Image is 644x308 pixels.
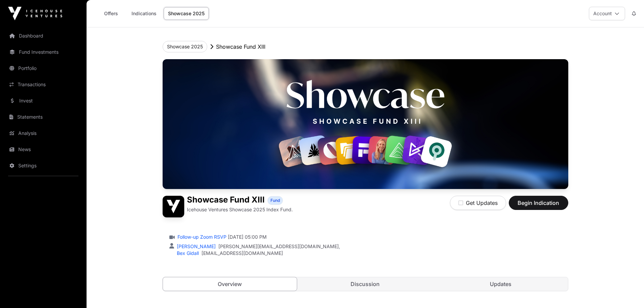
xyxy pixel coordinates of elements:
img: Showcase Fund XIII [163,196,184,217]
a: Dashboard [5,28,81,43]
button: Begin Indication [509,196,568,210]
img: Showcase Fund XIII [163,59,568,189]
a: Begin Indication [509,203,568,209]
a: [PERSON_NAME] [175,243,216,249]
a: [EMAIL_ADDRESS][DOMAIN_NAME] [201,250,283,257]
a: Invest [5,93,81,108]
nav: Tabs [163,277,568,291]
a: Offers [97,7,124,20]
span: Begin Indication [517,199,560,207]
a: Indications [127,7,161,20]
a: Follow-up Zoom RSVP [176,234,226,240]
span: [DATE] 05:00 PM [228,234,267,240]
a: Bex Gidall [175,250,199,256]
button: Get Updates [450,196,506,210]
a: Fund Investments [5,45,81,60]
a: Analysis [5,126,81,141]
a: Overview [163,277,297,291]
p: Icehouse Ventures Showcase 2025 Index Fund. [187,206,293,213]
a: Transactions [5,77,81,92]
a: [PERSON_NAME][EMAIL_ADDRESS][DOMAIN_NAME] [218,243,339,250]
a: Statements [5,110,81,124]
button: Account [589,7,625,20]
a: Updates [434,277,568,291]
span: Fund [270,198,280,203]
p: Showcase Fund XIII [216,43,265,51]
div: , [175,243,340,250]
a: Discussion [298,277,432,291]
img: Icehouse Ventures Logo [8,7,62,20]
a: Showcase 2025 [164,7,209,20]
button: Showcase 2025 [163,41,207,52]
a: Settings [5,158,81,173]
h1: Showcase Fund XIII [187,196,265,205]
a: News [5,142,81,157]
a: Portfolio [5,61,81,76]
